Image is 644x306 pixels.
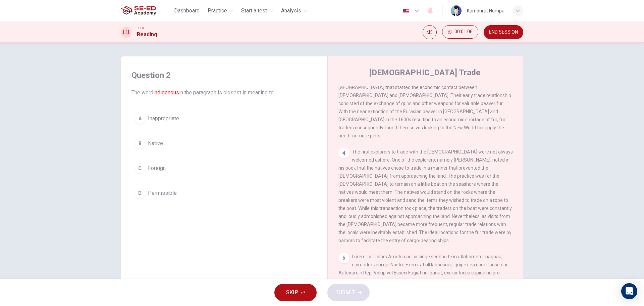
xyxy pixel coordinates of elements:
[281,7,301,15] span: Analysis
[148,164,166,172] span: Foreign
[131,135,317,152] button: BNative
[137,31,157,39] h1: Reading
[338,52,513,138] span: Prior to the establishment of European settlements, [DEMOGRAPHIC_DATA] fishermen regularly ventur...
[451,5,462,16] img: Profile picture
[454,29,473,35] span: 00:01:06
[121,4,156,17] img: SE-ED Academy logo
[131,160,317,177] button: CForeign
[286,288,298,297] span: SKIP
[148,189,177,197] span: Permissible
[442,25,478,39] button: 00:01:06
[621,283,637,299] div: Open Intercom Messenger
[442,25,478,39] div: Hide
[135,113,145,124] div: A
[135,188,145,199] div: D
[174,7,200,15] span: Dashboard
[148,115,179,123] span: Inappropriate
[484,25,523,39] button: END SESSION
[171,5,202,17] button: Dashboard
[148,139,163,147] span: Native
[208,7,227,15] span: Practice
[338,148,349,159] div: 4
[238,5,276,17] button: Start a test
[369,67,480,78] h4: [DEMOGRAPHIC_DATA] Trade
[153,89,179,96] font: indigenous
[402,8,410,13] img: en
[278,5,310,17] button: Analysis
[338,149,513,243] span: The first explorers to trade with the [DEMOGRAPHIC_DATA] were not always welcomed ashore. One of ...
[137,26,144,31] span: CEFR
[338,253,349,263] div: 5
[131,70,317,81] h4: Question 2
[131,185,317,202] button: DPermissible
[274,284,317,301] button: SKIP
[423,25,437,39] div: Mute
[489,30,518,35] span: END SESSION
[241,7,267,15] span: Start a test
[131,110,317,127] button: AInappropriate
[121,4,171,17] a: SE-ED Academy logo
[135,163,145,174] div: C
[135,138,145,149] div: B
[467,7,504,15] div: Kamonrat Hompa
[131,89,317,97] span: The word in the paragraph is closest in meaning to:
[205,5,236,17] button: Practice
